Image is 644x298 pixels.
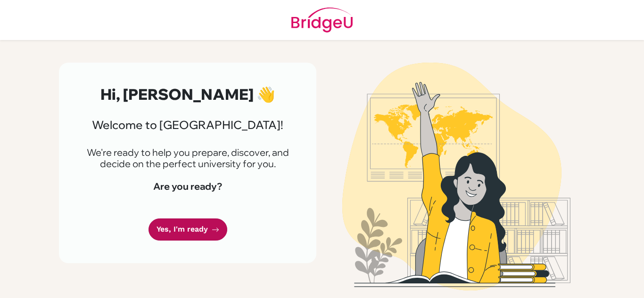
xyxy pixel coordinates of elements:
[82,118,294,132] h3: Welcome to [GEOGRAPHIC_DATA]!
[82,147,294,169] p: We're ready to help you prepare, discover, and decide on the perfect university for you.
[149,218,227,241] a: Yes, I'm ready
[82,85,294,103] h2: Hi, [PERSON_NAME] 👋
[82,181,294,192] h4: Are you ready?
